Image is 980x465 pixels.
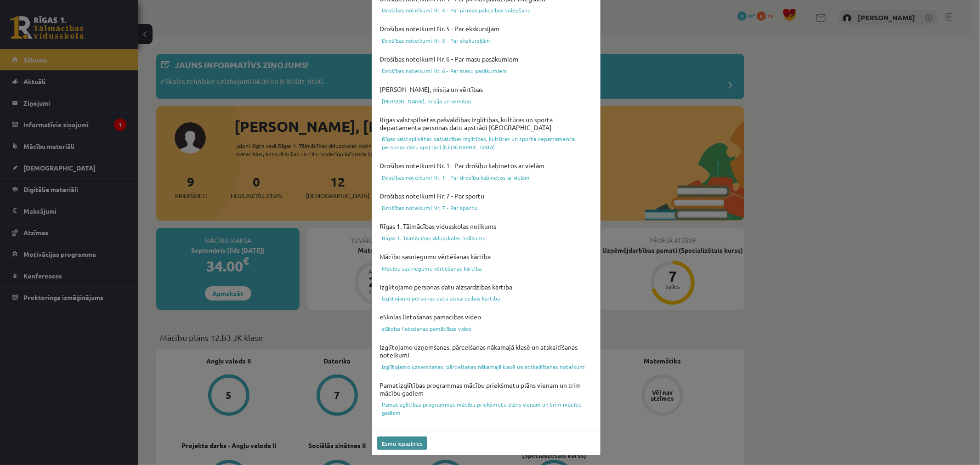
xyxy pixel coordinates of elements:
a: eSkolas lietošanas pamācības video [377,323,595,334]
h4: Rīgas valstspilsētas pašvaldības Izglītības, kultūras un sporta departamenta personas datu apstrā... [377,113,595,134]
h4: Drošības noteikumi Nr. 6 - Par masu pasākumiem [377,53,595,65]
a: Rīgas valstspilsētas pašvaldības Izglītības, kultūras un sporta departamenta personas datu apstrā... [377,133,595,153]
a: Rīgas 1. Tālmācības vidusskolas nolikums [377,232,595,244]
a: Izglītojamo personas datu aizsardzības kārtība [377,293,595,304]
h4: Izglītojamo uzņemšanas, pārcelšanas nākamajā klasē un atskaitīšanas noteikumi [377,341,595,361]
h4: Drošības noteikumi Nr. 5 - Par ekskursijām [377,23,595,35]
h4: Mācību sasniegumu vērtēšanas kārtība [377,250,595,263]
h4: Drošības noteikumi Nr. 1 - Par drošību kabinetos ar vielām [377,159,595,172]
a: Mācību sasniegumu vērtēšanas kārtība [377,263,595,274]
a: Drošības noteikumi Nr. 7 - Par sportu [377,202,595,213]
h4: [PERSON_NAME], misija un vērtības [377,83,595,96]
button: Esmu iepazinies [377,437,427,450]
h4: Drošības noteikumi Nr. 7 - Par sportu [377,190,595,202]
h4: Rīgas 1. Tālmācības vidusskolas nolikums [377,220,595,232]
h4: Pamatizglītības programmas mācību priekšmetu plāns vienam un trim mācību gadiem [377,379,595,399]
a: Drošības noteikumi Nr. 1 - Par drošību kabinetos ar vielām [377,172,595,183]
a: Izglītojamo uzņemšanas, pārcelšanas nākamajā klasē un atskaitīšanas noteikumi [377,361,595,372]
a: [PERSON_NAME], misija un vērtības [377,96,595,107]
a: Drošības noteikumi Nr. 6 - Par masu pasākumiem [377,65,595,76]
a: Pamatizglītības programmas mācību priekšmetu plāns vienam un trim mācību gadiem [377,399,595,418]
a: Drošības noteikumi Nr. 5 - Par ekskursijām [377,35,595,46]
a: Drošības noteikumi Nr. 4 - Par pirmās palīdzības sniegšanu [377,5,595,16]
h4: eSkolas lietošanas pamācības video [377,311,595,323]
h4: Izglītojamo personas datu aizsardzības kārtība [377,281,595,293]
